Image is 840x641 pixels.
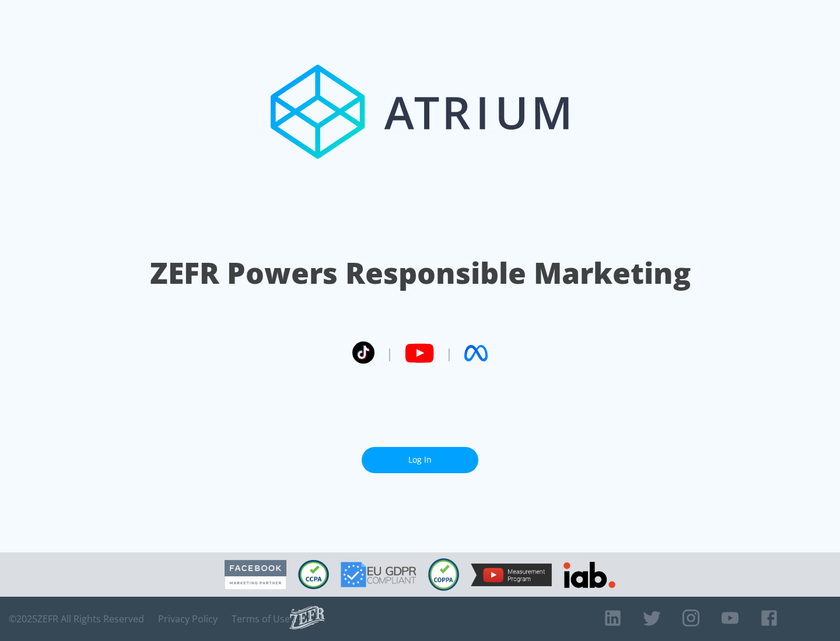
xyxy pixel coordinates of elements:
span: © 2025 ZEFR All Rights Reserved [9,613,144,625]
img: COPPA Compliant [428,558,459,591]
span: | [446,344,453,362]
img: YouTube Measurement Program [471,563,552,586]
img: CCPA Compliant [298,560,329,589]
img: GDPR Compliant [341,562,416,587]
img: Facebook Marketing Partner [225,560,286,590]
span: | [386,344,393,362]
a: Terms of Use [232,613,290,625]
h1: ZEFR Powers Responsible Marketing [150,253,691,293]
a: Log In [362,447,478,473]
a: Privacy Policy [158,613,218,625]
img: IAB [563,562,615,588]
